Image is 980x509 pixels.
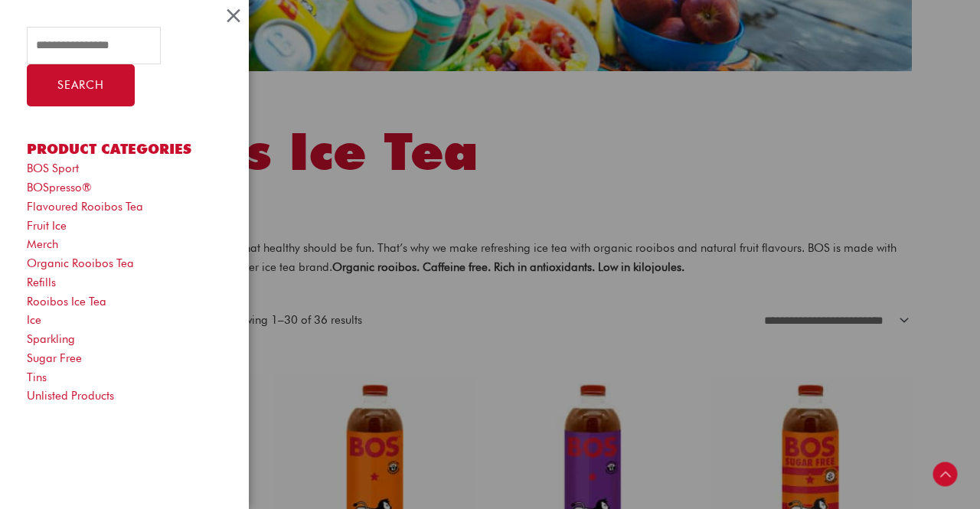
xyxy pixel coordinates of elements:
a: Sparkling [27,332,75,346]
a: Refills [27,276,56,289]
a: Rooibos Ice Tea [27,295,106,308]
a: Tins [27,370,47,384]
a: Ice [27,313,41,327]
a: Fruit Ice [27,219,67,233]
h2: Product categories [27,139,222,159]
a: Flavoured Rooibos Tea [27,200,143,214]
a: Merch [27,237,58,251]
a: Sugar Free [27,351,82,365]
a: Organic Rooibos Tea [27,256,134,270]
a: BOSpresso® [27,181,92,194]
span: Close Off-Canvas Sidebar [222,4,245,28]
a: Unlisted Products [27,389,114,403]
a: BOS Sport [27,162,79,175]
button: Search [27,64,135,106]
